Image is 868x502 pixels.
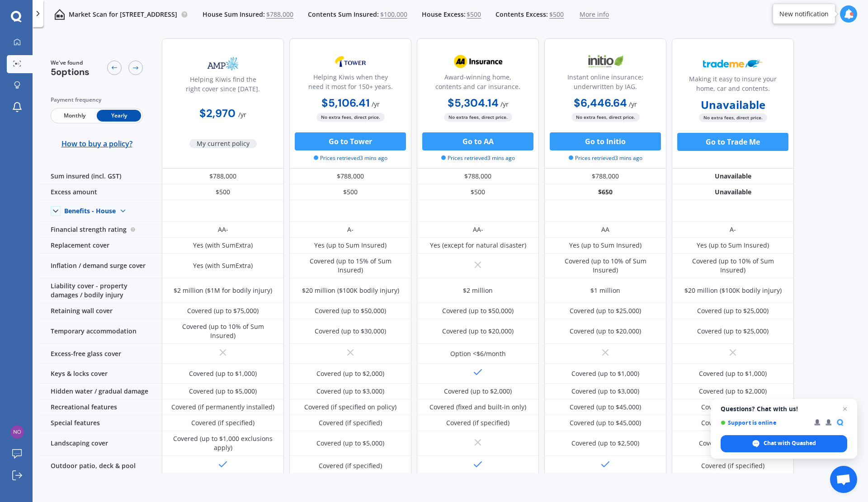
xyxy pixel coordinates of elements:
div: $1 million [590,286,620,295]
span: We've found [51,59,90,67]
b: $6,446.64 [574,96,627,110]
span: Chat with Quashed [764,439,816,447]
div: $500 [417,184,539,200]
div: AA [601,225,609,234]
div: Option <$6/month [450,349,506,358]
img: Initio.webp [576,50,635,73]
div: AA- [473,225,483,234]
span: $500 [467,10,481,19]
div: Covered (if permanently installed) [171,403,274,412]
div: Yes (up to Sum Insured) [697,241,769,250]
div: $2 million [463,286,493,295]
div: Covered (up to $3,000) [316,387,384,396]
div: Covered (up to 15% of Sum Insured) [296,257,405,275]
img: Tower.webp [321,50,380,73]
div: $20 million ($100K bodily injury) [302,286,399,295]
div: Hidden water / gradual damage [40,384,162,399]
div: Liability cover - property damages / bodily injury [40,278,162,303]
div: Covered (up to $25,000) [570,306,641,315]
span: No extra fees, direct price. [571,113,640,122]
b: Unavailable [701,100,765,109]
div: Covered (up to $50,000) [315,306,386,315]
div: Covered (if specified) [701,418,764,427]
div: Helping Kiwis when they need it most for 150+ years. [297,72,404,95]
div: Covered (up to $5,000) [316,439,384,448]
span: Monthly [52,110,97,122]
div: Covered (up to $75,000) [187,306,259,315]
div: Covered (up to $30,000) [315,327,386,336]
div: Financial strength rating [40,222,162,238]
div: Covered (if specified) [701,461,764,470]
div: Covered (up to $45,000) [570,418,641,427]
div: Yes (except for natural disaster) [430,241,526,250]
div: Open chat [830,466,857,493]
div: $788,000 [417,169,539,184]
div: Covered (fixed and built-in only) [429,403,526,412]
div: Unavailable [672,184,794,200]
div: Covered (up to $3,000) [571,387,639,396]
div: Yes (up to Sum Insured) [314,241,387,250]
div: $500 [289,184,411,200]
span: / yr [372,100,380,108]
img: Trademe.webp [703,52,763,75]
div: Covered (up to $25,000) [697,327,769,336]
div: Keys & locks cover [40,364,162,384]
div: Temporary accommodation [40,319,162,344]
span: / yr [238,110,246,119]
div: Payment frequency [51,95,143,104]
div: Inflation / demand surge cover [40,253,162,278]
div: Covered (up to $45,000) [570,403,641,412]
b: $5,106.41 [321,96,370,110]
b: $2,970 [199,106,236,120]
div: Covered (up to $1,000 exclusions apply) [169,434,277,452]
div: $500 [162,184,284,200]
span: / yr [629,100,637,108]
div: Covered (up to $2,000) [444,387,512,396]
b: $5,304.14 [448,96,499,110]
span: $500 [549,10,564,19]
div: A- [730,225,736,234]
span: No extra fees, direct price. [316,113,385,122]
div: Covered (up to 10% of Sum Insured) [551,257,660,275]
div: Yes (with SumExtra) [193,241,253,250]
div: Chat with Quashed [721,435,847,452]
div: Replacement cover [40,238,162,253]
div: Covered (up to 10% of Sum Insured) [169,322,277,340]
div: Outdoor patio, deck & pool [40,456,162,476]
span: Contents Excess: [495,10,548,19]
div: $20 million ($100K bodily injury) [684,286,782,295]
span: $100,000 [380,10,407,19]
div: Excess-free glass cover [40,344,162,364]
div: New notification [779,9,829,19]
span: Close chat [840,403,850,414]
span: House Excess: [422,10,466,19]
div: Special features [40,415,162,431]
div: $788,000 [289,169,411,184]
div: Recreational features [40,399,162,415]
div: Benefits - House [64,207,116,215]
span: No extra fees, direct price. [444,113,512,122]
p: Market Scan for [STREET_ADDRESS] [69,10,177,19]
span: Support is online [721,419,808,426]
span: Prices retrieved 3 mins ago [441,154,515,162]
div: Covered (if specified) [446,418,509,427]
div: Retaining wall cover [40,303,162,319]
div: Yes (with SumExtra) [193,261,253,270]
div: $788,000 [162,169,284,184]
div: Covered (up to $5,000) [189,387,257,396]
span: Prices retrieved 3 mins ago [569,154,642,162]
div: $650 [544,184,666,200]
span: Questions? Chat with us! [721,405,847,413]
div: $788,000 [544,169,666,184]
span: No extra fees, direct price. [699,113,767,122]
span: House Sum Insured: [203,10,265,19]
span: / yr [500,100,509,108]
img: Benefit content down [116,204,130,218]
div: Instant online insurance; underwritten by IAG. [552,72,659,95]
div: Excess amount [40,184,162,200]
div: Covered (up to $1,000) [699,369,767,378]
div: Covered (if specified) [319,418,382,427]
img: ba2f8963dafc816237ade7b4657e5318 [10,425,24,439]
img: home-and-contents.b802091223b8502ef2dd.svg [54,9,65,20]
span: 5 options [51,66,90,78]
